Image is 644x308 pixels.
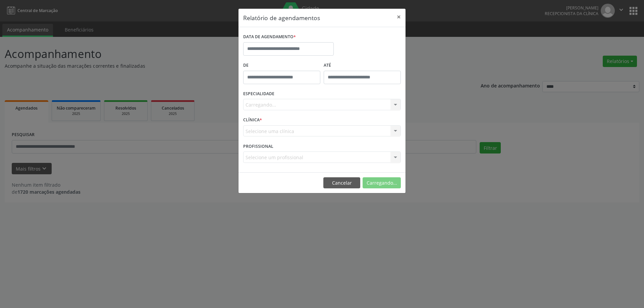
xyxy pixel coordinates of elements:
[243,60,320,71] label: De
[243,115,262,125] label: CLÍNICA
[323,177,360,189] button: Cancelar
[392,9,406,25] button: Close
[243,13,320,22] h5: Relatório de agendamentos
[243,141,273,151] label: PROFISSIONAL
[324,60,401,71] label: ATÉ
[363,177,401,189] button: Carregando...
[243,32,296,42] label: DATA DE AGENDAMENTO
[243,89,274,99] label: ESPECIALIDADE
